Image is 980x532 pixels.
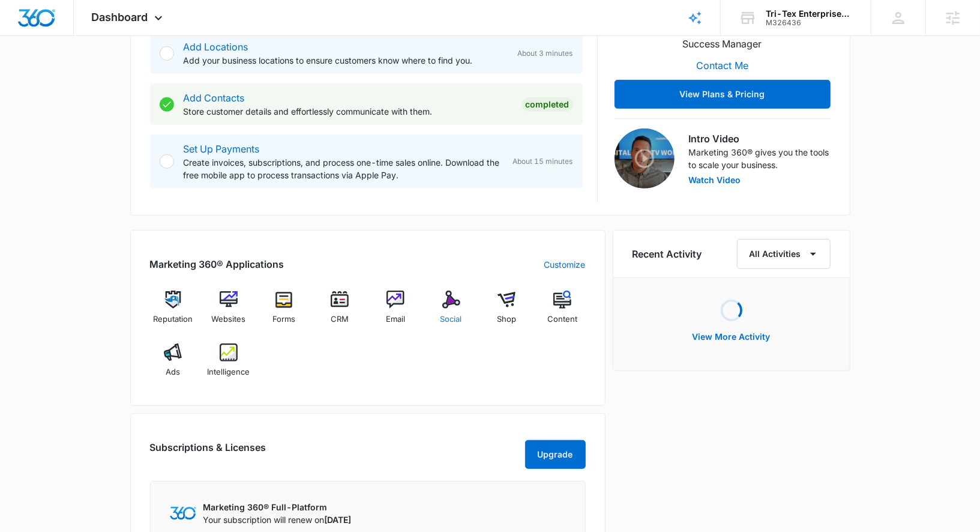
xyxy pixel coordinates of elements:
div: account id [766,19,853,27]
button: View Plans & Pricing [615,80,831,109]
a: Intelligence [205,343,251,387]
a: Set Up Payments [184,143,260,155]
a: Email [373,291,419,334]
p: Store customer details and effortlessly communicate with them. [184,105,513,118]
span: Shop [497,313,516,325]
p: Create invoices, subscriptions, and process one-time sales online. Download the free mobile app t... [184,156,504,181]
span: Social [440,313,462,325]
p: Success Manager [683,37,762,51]
button: Contact Me [684,51,760,80]
img: Marketing 360 Logo [170,507,196,519]
span: CRM [331,313,349,325]
span: Websites [211,313,245,325]
a: Ads [150,343,196,387]
h6: Recent Activity [633,247,702,261]
span: About 15 minutes [513,156,573,167]
span: Content [547,313,577,325]
button: All Activities [737,239,831,269]
p: Your subscription will renew on [203,513,352,526]
span: Forms [272,313,295,325]
a: Content [540,291,586,334]
span: Intelligence [207,366,250,378]
a: CRM [317,291,363,334]
p: Marketing 360® Full-Platform [203,501,352,513]
a: Social [428,291,474,334]
a: Shop [484,291,530,334]
span: About 3 minutes [518,48,573,59]
button: Watch Video [689,176,741,184]
p: Add your business locations to ensure customers know where to find you. [184,54,508,67]
img: Intro Video [615,128,675,189]
a: Websites [205,291,251,334]
p: Marketing 360® gives you the tools to scale your business. [689,146,831,171]
a: Add Locations [184,41,248,53]
div: account name [766,9,853,19]
a: Forms [261,291,307,334]
span: [DATE] [325,515,352,525]
h2: Marketing 360® Applications [150,257,284,271]
span: Dashboard [92,11,148,23]
button: Upgrade [525,440,586,469]
div: Completed [522,97,573,112]
span: Email [386,313,405,325]
h3: Intro Video [689,131,831,146]
span: Reputation [153,313,193,325]
h2: Subscriptions & Licenses [150,440,266,464]
button: View More Activity [681,322,783,351]
a: Reputation [150,291,196,334]
a: Customize [544,258,586,271]
a: Add Contacts [184,92,245,104]
span: Ads [166,366,180,378]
